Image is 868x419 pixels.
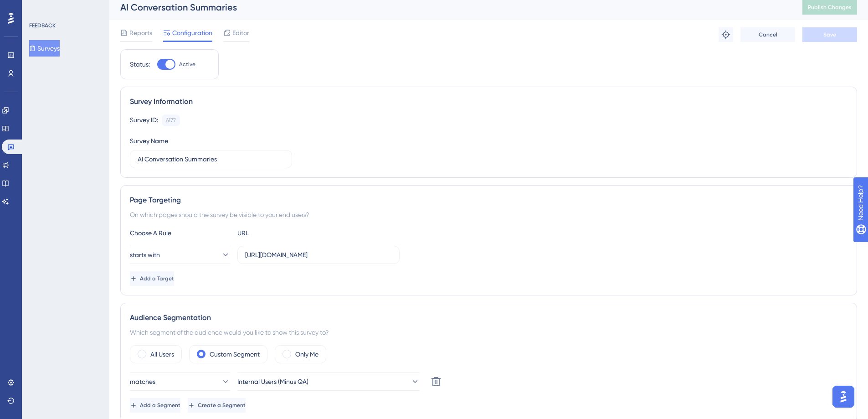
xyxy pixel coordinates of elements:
span: Editor [232,27,249,38]
span: starts with [130,249,160,260]
input: Type your Survey name [138,154,284,164]
span: Internal Users (Minus QA) [237,376,308,387]
div: Audience Segmentation [130,312,847,323]
button: starts with [130,246,230,264]
div: Survey Name [130,135,168,146]
button: matches [130,372,230,391]
button: Create a Segment [188,398,246,413]
label: All Users [150,349,174,360]
span: Create a Segment [198,402,246,409]
button: Cancel [740,27,795,42]
span: Configuration [172,27,212,38]
div: Status: [130,59,150,70]
div: On which pages should the survey be visible to your end users? [130,209,847,220]
span: Need Help? [21,2,57,13]
span: matches [130,376,155,387]
span: Save [823,31,836,38]
div: Which segment of the audience would you like to show this survey to? [130,327,847,338]
button: Add a Segment [130,398,180,413]
span: Cancel [759,31,777,38]
label: Custom Segment [210,349,260,360]
div: 6177 [166,117,176,124]
span: Reports [129,27,152,38]
div: Choose A Rule [130,228,230,238]
div: FEEDBACK [29,22,56,29]
button: Add a Target [130,271,174,286]
div: Survey ID: [130,114,158,126]
button: Internal Users (Minus QA) [237,372,420,391]
span: Add a Target [140,275,174,282]
button: Save [802,27,857,42]
div: URL [237,228,338,238]
input: yourwebsite.com/path [245,250,392,260]
label: Only Me [295,349,318,360]
span: Publish Changes [808,4,852,11]
span: Active [179,61,195,68]
div: Survey Information [130,96,847,107]
button: Surveys [29,40,60,57]
iframe: UserGuiding AI Assistant Launcher [830,383,857,410]
span: Add a Segment [140,402,180,409]
div: Page Targeting [130,195,847,206]
div: AI Conversation Summaries [120,1,780,14]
